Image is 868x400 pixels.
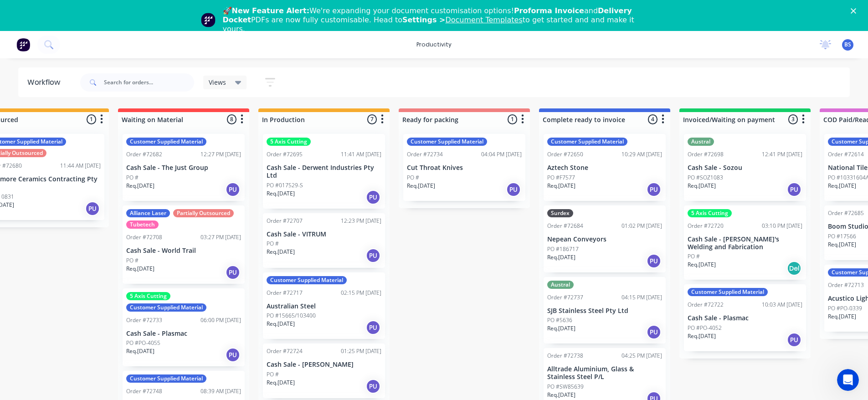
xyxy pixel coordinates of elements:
p: Aztech Stone [547,164,662,172]
p: PO # [688,252,700,261]
iframe: Intercom live chat [837,369,859,391]
div: 03:10 PM [DATE] [762,222,802,230]
div: PU [366,248,380,263]
div: PU [647,325,661,339]
p: Cut Throat Knives [407,164,522,172]
div: 01:25 PM [DATE] [341,347,381,355]
div: 5 Axis Cutting [126,292,170,300]
p: PO #17566 [828,232,856,241]
div: 03:27 PM [DATE] [200,233,241,241]
div: PU [787,182,801,197]
p: Req. [DATE] [828,241,856,249]
div: Order #72738 [547,352,583,360]
div: Customer Supplied Material [547,138,627,146]
div: 04:15 PM [DATE] [621,293,662,302]
div: 02:15 PM [DATE] [341,289,381,297]
p: PO # [267,240,279,248]
div: Order #72713 [828,281,864,289]
p: PO #186717 [547,245,579,253]
p: Req. [DATE] [126,265,154,273]
p: Alltrade Aluminium, Glass & Stainless Steel P/L [547,365,662,381]
b: Delivery Docket [223,6,632,24]
div: Close [851,8,860,14]
div: 01:02 PM [DATE] [621,222,662,230]
div: Customer Supplied Material [126,138,206,146]
div: 04:25 PM [DATE] [621,352,662,360]
div: Order #72748 [126,387,162,395]
p: Cash Sale - World Trail [126,247,241,255]
div: AustralOrder #7269812:41 PM [DATE]Cash Sale - SozouPO #SOZ1083Req.[DATE]PU [684,134,806,201]
div: Customer Supplied Material [126,303,206,312]
div: PU [647,182,661,197]
div: Order #72695 [267,150,303,159]
div: Alliance Laser [126,209,170,217]
div: PU [647,254,661,268]
div: PU [85,201,100,216]
div: Order #72717 [267,289,303,297]
div: Order #72734 [407,150,443,159]
p: Cash Sale - Plasmac [126,330,241,338]
div: Order #72685 [828,209,864,217]
div: Order #72724 [267,347,303,355]
div: 08:39 AM [DATE] [200,387,241,395]
div: Surdex [547,209,573,217]
p: Req. [DATE] [547,391,575,399]
div: PU [787,333,801,347]
p: PO #F7577 [547,174,575,182]
p: Cash Sale - The Just Group [126,164,241,172]
p: PO #15665/103400 [267,312,316,320]
div: PU [366,190,380,205]
p: Cash Sale - Sozou [688,164,802,172]
p: PO #SW85639 [547,383,584,391]
div: 5 Axis CuttingOrder #7269511:41 AM [DATE]Cash Sale - Derwent Industries Pty LtdPO #017529-SReq.[D... [263,134,385,209]
div: 5 Axis CuttingOrder #7272003:10 PM [DATE]Cash Sale - [PERSON_NAME]'s Welding and FabricationPO #R... [684,205,806,280]
p: PO # [407,174,419,182]
div: Order #72682 [126,150,162,159]
p: Req. [DATE] [267,190,295,198]
div: Alliance LaserPartially OutsourcedTubetechOrder #7270803:27 PM [DATE]Cash Sale - World TrailPO #R... [123,205,245,284]
div: PU [366,379,380,394]
p: PO #PO-4055 [126,339,160,347]
b: New Feature Alert: [232,6,310,15]
p: Req. [DATE] [547,182,575,190]
p: PO # [267,370,279,379]
p: Cash Sale - [PERSON_NAME]'s Welding and Fabrication [688,236,802,251]
p: Req. [DATE] [547,324,575,333]
div: 5 Axis Cutting [688,209,732,217]
p: Cash Sale - VITRUM [267,231,381,238]
div: Workflow [27,77,65,88]
b: Proforma Invoice [514,6,584,15]
div: Customer Supplied Material [126,374,206,383]
div: Customer Supplied Material [407,138,487,146]
p: Req. [DATE] [688,332,716,340]
p: Req. [DATE] [688,261,716,269]
p: PO #PO-4052 [688,324,722,332]
div: Partially Outsourced [173,209,234,217]
p: Cash Sale - [PERSON_NAME] [267,361,381,369]
p: Req. [DATE] [828,313,856,321]
div: Tubetech [126,221,159,229]
img: Profile image for Team [201,13,216,27]
div: Order #72707 [267,217,303,225]
span: BS [844,41,851,49]
img: Factory [16,38,30,51]
p: Cash Sale - Derwent Industries Pty Ltd [267,164,381,179]
p: Australian Steel [267,303,381,310]
div: 04:04 PM [DATE] [481,150,522,159]
div: Order #72722 [688,301,724,309]
div: 🚀 We're expanding your document customisation options! and PDFs are now fully customisable. Head ... [223,6,653,34]
div: Order #7270712:23 PM [DATE]Cash Sale - VITRUMPO #Req.[DATE]PU [263,213,385,268]
p: Req. [DATE] [267,248,295,256]
div: Customer Supplied Material [267,276,347,284]
div: Order #72684 [547,222,583,230]
div: PU [506,182,521,197]
div: Austral [547,281,574,289]
p: PO # [126,174,139,182]
div: Customer Supplied MaterialOrder #7273404:04 PM [DATE]Cut Throat KnivesPO #Req.[DATE]PU [403,134,525,201]
p: PO #5636 [547,316,572,324]
p: PO #SOZ1083 [688,174,723,182]
div: Order #72737 [547,293,583,302]
div: Customer Supplied Material [688,288,768,296]
div: 5 Axis Cutting [267,138,311,146]
p: Req. [DATE] [267,320,295,328]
